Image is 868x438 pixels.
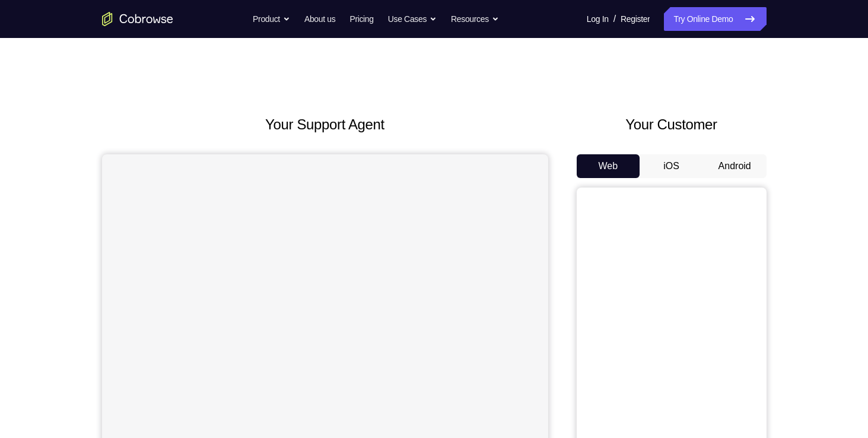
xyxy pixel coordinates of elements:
button: Web [577,154,640,178]
button: Product [253,7,290,31]
button: Resources [451,7,499,31]
h2: Your Customer [577,114,767,135]
a: Pricing [349,7,373,31]
h2: Your Support Agent [102,114,548,135]
a: Register [621,7,650,31]
span: / [613,12,616,26]
button: iOS [640,154,703,178]
a: Try Online Demo [664,7,766,31]
button: Android [703,154,767,178]
a: About us [304,7,335,31]
a: Log In [587,7,609,31]
button: Use Cases [388,7,437,31]
a: Go to the home page [102,12,173,26]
